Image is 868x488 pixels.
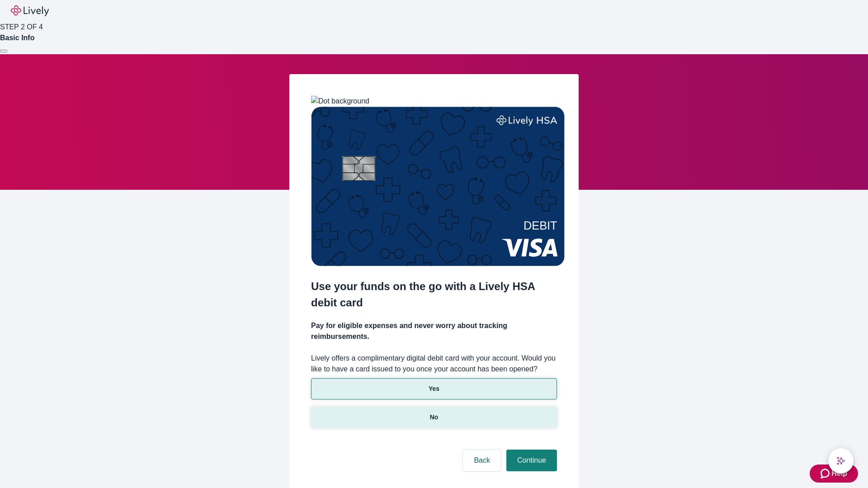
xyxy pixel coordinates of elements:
[429,384,439,394] p: Yes
[311,378,557,399] button: Yes
[828,448,854,474] button: chat
[810,465,858,483] button: Zendesk support iconHelp
[311,107,565,266] img: Debit card
[831,468,847,479] span: Help
[311,320,557,342] h4: Pay for eligible expenses and never worry about tracking reimbursements.
[821,468,831,479] svg: Zendesk support icon
[311,353,557,375] label: Lively offers a complimentary digital debit card with your account. Would you like to have a card...
[311,278,557,311] h2: Use your funds on the go with a Lively HSA debit card
[11,5,49,16] img: Lively
[430,413,439,422] p: No
[311,96,369,107] img: Dot background
[311,407,557,428] button: No
[506,450,557,471] button: Continue
[463,450,501,471] button: Back
[836,456,845,465] svg: Lively AI Assistant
